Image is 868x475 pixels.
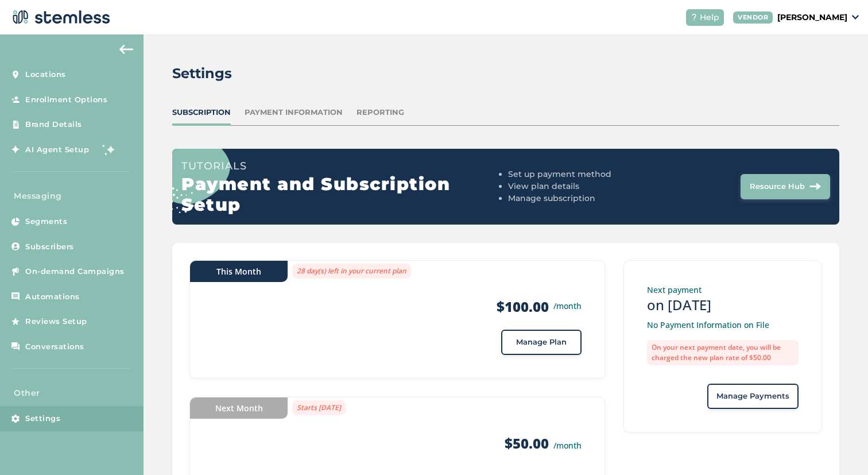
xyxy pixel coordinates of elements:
[647,296,799,314] h3: on [DATE]
[647,319,799,331] p: No Payment Information on File
[9,6,110,29] img: logo-dark-0685b13c.svg
[508,192,666,204] li: Manage subscription
[516,337,567,348] span: Manage Plan
[25,241,74,253] span: Subscribers
[25,341,84,353] span: Conversations
[750,181,805,192] span: Resource Hub
[181,174,503,215] h2: Payment and Subscription Setup
[172,63,232,84] h2: Settings
[172,107,231,118] div: Subscription
[25,291,80,303] span: Automations
[707,384,799,409] button: Manage Payments
[98,138,121,161] img: glitter-stars-b7820f95.gif
[553,300,582,312] small: /month
[25,144,89,156] span: AI Agent Setup
[25,413,60,424] span: Settings
[852,15,859,20] img: icon_down-arrow-small-66adaf34.svg
[647,284,799,296] p: Next payment
[190,397,288,419] div: Next Month
[25,94,107,106] span: Enrollment Options
[700,11,719,24] span: Help
[190,261,288,282] div: This Month
[716,391,789,402] span: Manage Payments
[497,298,549,316] strong: $100.00
[508,180,666,192] li: View plan details
[508,168,666,180] li: Set up payment method
[356,107,404,118] div: Reporting
[691,14,697,21] img: icon-help-white-03924b79.svg
[245,107,343,118] div: Payment Information
[25,266,125,277] span: On-demand Campaigns
[119,45,133,54] img: icon-arrow-back-accent-c549486e.svg
[25,69,66,80] span: Locations
[501,330,582,355] button: Manage Plan
[181,158,503,174] h3: Tutorials
[741,174,830,199] button: Resource Hub
[733,11,773,24] div: VENDOR
[777,11,847,24] p: [PERSON_NAME]
[647,340,799,365] label: On your next payment date, you will be charged the new plan rate of $50.00
[292,400,346,415] label: Starts [DATE]
[25,119,82,130] span: Brand Details
[505,434,549,453] strong: $50.00
[553,440,582,451] small: /month
[25,316,87,327] span: Reviews Setup
[292,264,411,279] label: 28 day(s) left in your current plan
[25,216,67,227] span: Segments
[811,420,868,475] iframe: Chat Widget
